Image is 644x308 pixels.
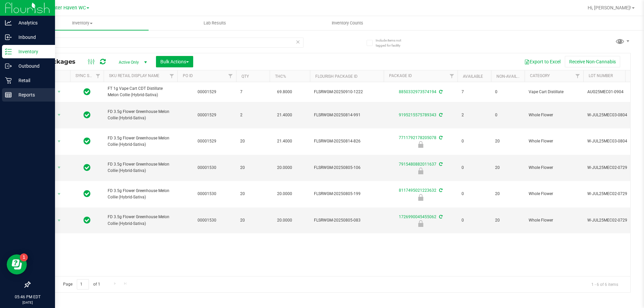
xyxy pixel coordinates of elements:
[438,188,442,193] span: Sync from Compliance System
[588,5,631,10] span: Hi, [PERSON_NAME]!
[314,138,380,144] span: FLSRWGM-20250814-826
[495,217,521,224] span: 20
[198,89,216,94] a: 00001529
[529,165,579,171] span: Whole Flower
[323,20,372,26] span: Inventory Counts
[438,113,442,117] span: Sync from Compliance System
[108,85,173,98] span: FT 1g Vape Cart CDT Distillate Melon Collie (Hybrid-Sativa)
[446,70,458,82] a: Filter
[7,254,27,274] iframe: Resource center
[383,194,459,201] div: Newly Received
[274,110,296,120] span: 21.4000
[495,112,521,118] span: 0
[241,74,249,79] a: Qty
[57,279,106,290] span: Page of 1
[12,91,52,99] p: Reports
[55,110,63,120] span: select
[225,70,236,82] a: Filter
[5,19,12,26] inline-svg: Analytics
[84,87,91,97] span: In Sync
[12,19,52,27] p: Analytics
[572,70,583,82] a: Filter
[383,220,459,227] div: Newly Received
[462,138,487,144] span: 0
[240,112,266,118] span: 2
[240,191,266,197] span: 20
[462,112,487,118] span: 2
[495,138,521,144] span: 20
[16,20,149,26] span: Inventory
[48,5,86,11] span: Winter Haven WC
[240,165,266,171] span: 20
[5,77,12,84] inline-svg: Retail
[55,87,63,97] span: select
[438,214,442,219] span: Sync from Compliance System
[93,70,104,82] a: Filter
[314,89,380,95] span: FLSRWGM-20250910-1222
[462,89,487,95] span: 7
[5,91,12,98] inline-svg: Reports
[495,165,521,171] span: 20
[75,73,101,78] a: Sync Status
[587,89,630,95] span: AUG25MEC01-0904
[529,89,579,95] span: Vape Cart Distillate
[586,279,624,289] span: 1 - 6 of 6 items
[495,191,521,197] span: 20
[240,138,266,144] span: 20
[12,76,52,84] p: Retail
[529,217,579,224] span: Whole Flower
[314,165,380,171] span: FLSRWGM-20250805-106
[198,165,216,170] a: 00001530
[149,16,281,30] a: Lab Results
[587,138,630,144] span: W-JUL25MEC03-0804
[20,253,28,261] iframe: Resource center unread badge
[5,34,12,41] inline-svg: Inbound
[463,74,483,79] a: Available
[12,62,52,70] p: Outbound
[274,215,296,225] span: 20.0000
[5,48,12,55] inline-svg: Inventory
[12,48,52,56] p: Inventory
[16,16,149,30] a: Inventory
[315,74,358,79] a: Flourish Package ID
[314,191,380,197] span: FLSRWGM-20250805-199
[529,112,579,118] span: Whole Flower
[438,89,442,94] span: Sync from Compliance System
[565,56,620,67] button: Receive Non-Cannabis
[275,74,286,79] a: THC%
[399,162,436,167] a: 7915480882011637
[462,217,487,224] span: 0
[84,215,91,225] span: In Sync
[462,165,487,171] span: 0
[274,136,296,146] span: 21.4000
[274,189,296,199] span: 20.0000
[108,214,173,227] span: FD 3.5g Flower Greenhouse Melon Collie (Hybrid-Sativa)
[274,163,296,173] span: 20.0000
[3,294,52,300] p: 05:46 PM EDT
[281,16,414,30] a: Inventory Counts
[55,216,63,225] span: select
[587,165,630,171] span: W-JUL25MEC02-0729
[314,217,380,224] span: FLSRWGM-20250805-083
[77,279,89,290] input: 1
[108,161,173,174] span: FD 3.5g Flower Greenhouse Melon Collie (Hybrid-Sativa)
[623,70,634,82] a: Filter
[156,56,193,67] button: Bulk Actions
[399,135,436,140] a: 7711792178205078
[383,168,459,174] div: Newly Received
[84,189,91,198] span: In Sync
[198,218,216,223] a: 00001530
[587,112,630,118] span: W-JUL25MEC03-0804
[376,38,409,48] span: Include items not tagged for facility
[3,300,52,305] p: [DATE]
[587,217,630,224] span: W-JUL25MEC02-0729
[198,191,216,196] a: 00001530
[5,63,12,69] inline-svg: Outbound
[587,191,630,197] span: W-JUL25MEC02-0729
[240,217,266,224] span: 20
[12,33,52,41] p: Inbound
[495,89,521,95] span: 0
[389,73,412,78] a: Package ID
[438,162,442,167] span: Sync from Compliance System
